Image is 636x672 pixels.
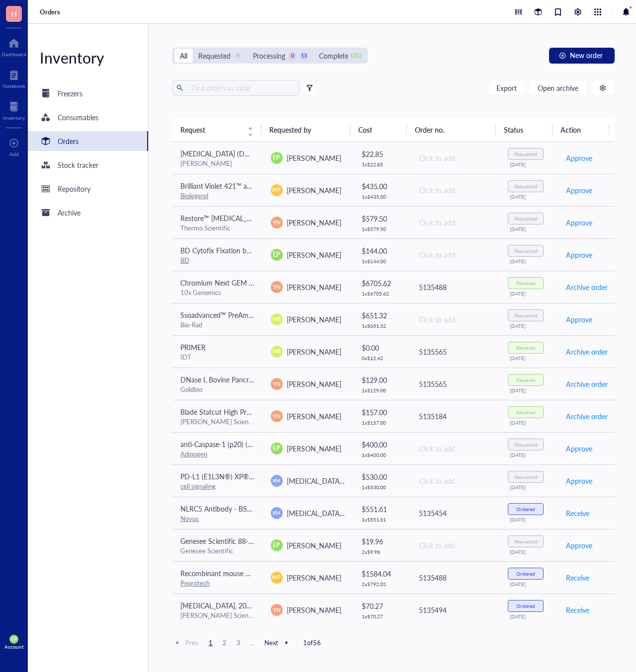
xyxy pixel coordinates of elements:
[287,218,341,227] span: [PERSON_NAME]
[419,411,492,422] div: 5135184
[565,602,590,618] button: Receive
[362,374,402,385] div: $ 129.00
[180,149,424,158] span: [MEDICAL_DATA] (DMSO), Hybri-Max™, sterile, suitable for hybridoma, ≥99.7%
[510,323,549,329] div: [DATE]
[362,149,402,159] div: $ 22.85
[180,288,254,297] div: 10x Genomics
[273,477,280,484] span: KM
[362,536,402,547] div: $ 19.96
[362,613,402,619] div: 1 x $ 70.27
[272,348,280,355] span: MR
[514,538,538,544] div: Requested
[510,387,549,393] div: [DATE]
[219,638,231,647] span: 2
[287,250,341,260] span: [PERSON_NAME]
[28,155,148,175] a: Stock tracker
[496,84,517,92] span: Export
[488,80,525,96] button: Export
[272,315,280,323] span: MR
[180,50,187,61] div: All
[362,568,402,579] div: $ 1584.04
[514,312,538,318] div: Requested
[2,67,25,89] a: Notebook
[58,183,90,194] div: Repository
[566,443,592,454] span: Approve
[187,80,296,95] input: Find orders in table
[516,280,536,286] div: Received
[565,473,593,489] button: Approve
[180,514,199,523] a: Novus
[272,412,280,420] span: YN
[419,378,492,389] div: 5135565
[1,51,26,57] div: Dashboard
[419,572,492,583] div: 5135488
[350,118,407,142] th: Cost
[410,561,500,594] td: 5135488
[272,379,280,388] span: YN
[180,353,254,362] div: IDT
[510,484,549,490] div: [DATE]
[410,594,500,626] td: 5135494
[514,216,538,222] div: Requested
[419,346,492,357] div: 5135565
[3,115,25,121] div: Inventory
[510,452,549,458] div: [DATE]
[287,444,341,453] span: [PERSON_NAME]
[514,248,538,254] div: Requested
[565,279,608,295] button: Archive order
[287,347,341,357] span: [PERSON_NAME]
[362,387,402,393] div: 1 x $ 129.00
[273,250,280,259] span: EP
[549,48,615,64] button: New order
[172,118,261,142] th: Request
[565,570,590,586] button: Receive
[566,185,592,196] span: Approve
[419,185,492,196] div: Click to add
[58,159,98,170] div: Stock tracker
[233,638,244,647] span: 3
[362,355,402,361] div: 0 x $ 12.42
[419,540,492,551] div: Click to add
[514,151,538,157] div: Requested
[496,118,553,142] th: Status
[362,471,402,482] div: $ 530.00
[419,508,492,519] div: 5135454
[410,497,500,529] td: 5135454
[553,118,609,142] th: Action
[362,504,402,515] div: $ 551.61
[180,159,254,168] div: [PERSON_NAME]
[510,161,549,167] div: [DATE]
[516,506,535,512] div: Ordered
[410,335,500,368] td: 5135565
[566,282,608,293] span: Archive order
[58,88,82,99] div: Freezers
[172,638,199,647] span: Prev
[172,48,367,64] div: segmented control
[566,540,592,551] span: Approve
[510,258,549,264] div: [DATE]
[565,344,608,360] button: Archive order
[566,249,592,260] span: Approve
[205,638,217,647] span: 1
[565,441,593,456] button: Approve
[180,611,254,620] div: [PERSON_NAME] Scientific
[180,181,329,191] span: Brilliant Violet 421™ anti-mouse Lineage Cocktail
[419,282,492,293] div: 5135488
[28,131,148,151] a: Orders
[566,152,592,163] span: Approve
[287,605,341,615] span: [PERSON_NAME]
[419,475,492,486] div: Click to add
[516,345,536,351] div: Received
[1,35,26,57] a: Dashboard
[510,291,549,297] div: [DATE]
[273,153,280,162] span: EP
[362,161,402,167] div: 1 x $ 22.85
[510,194,549,200] div: [DATE]
[303,638,321,647] span: 1 of 56
[180,546,254,555] div: Genesee Scientific
[419,604,492,615] div: 5135494
[419,152,492,163] div: Click to add
[566,572,589,583] span: Receive
[28,107,148,127] a: Consumables
[514,474,538,480] div: Requested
